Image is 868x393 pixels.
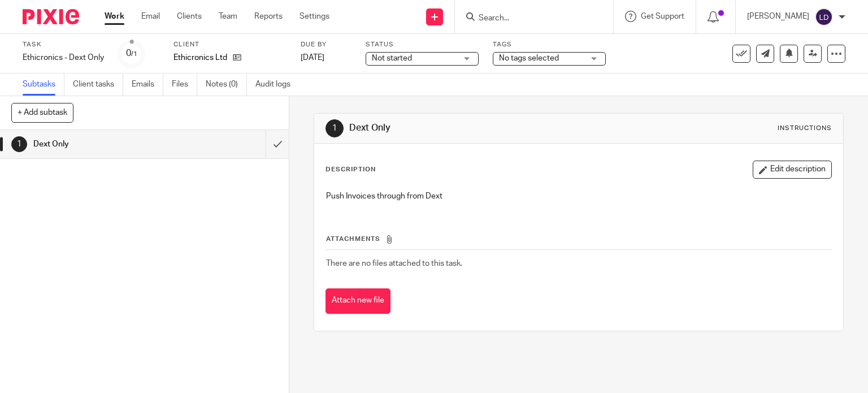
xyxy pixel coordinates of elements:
[219,11,237,22] a: Team
[173,52,227,63] p: Ethicronics Ltd
[105,11,124,22] a: Work
[372,54,412,62] span: Not started
[326,260,462,267] span: There are no files attached to this task.
[131,51,137,57] small: /1
[73,74,123,96] a: Client tasks
[753,161,832,179] button: Edit description
[11,136,27,152] div: 1
[778,124,832,133] div: Instructions
[132,74,163,96] a: Emails
[325,288,390,314] button: Attach new file
[326,236,380,242] span: Attachments
[301,40,351,49] label: Due by
[478,14,579,24] input: Search
[23,9,79,24] img: Pixie
[493,40,606,49] label: Tags
[173,40,287,49] label: Client
[815,8,833,26] img: svg%3E
[141,11,160,22] a: Email
[33,136,181,153] h1: Dext Only
[326,191,832,202] p: Push Invoices through from Dext
[206,74,247,96] a: Notes (0)
[301,54,324,62] span: [DATE]
[23,74,64,96] a: Subtasks
[325,119,344,137] div: 1
[177,11,202,22] a: Clients
[23,40,104,49] label: Task
[126,47,137,60] div: 0
[747,11,809,22] p: [PERSON_NAME]
[172,74,197,96] a: Files
[11,103,73,122] button: + Add subtask
[300,11,329,22] a: Settings
[366,40,479,49] label: Status
[349,122,602,134] h1: Dext Only
[254,11,283,22] a: Reports
[255,74,299,96] a: Audit logs
[499,54,559,62] span: No tags selected
[325,165,376,174] p: Description
[641,12,684,20] span: Get Support
[23,52,104,63] div: Ethicronics - Dext Only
